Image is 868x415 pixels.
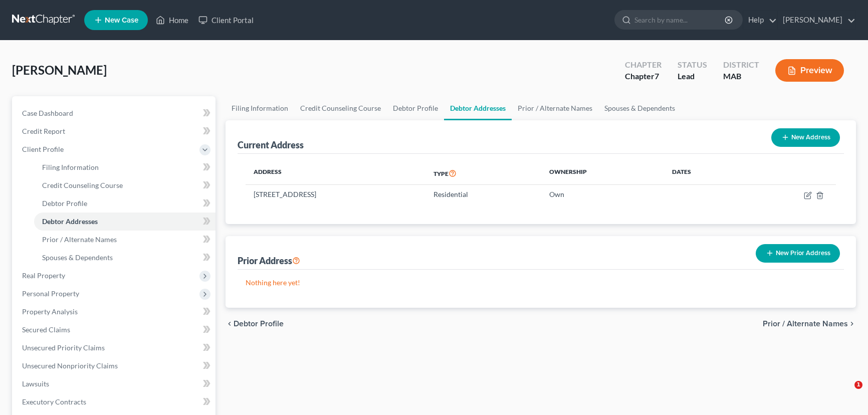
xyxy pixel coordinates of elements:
[34,176,215,194] a: Credit Counseling Course
[246,278,836,288] p: Nothing here yet!
[444,96,512,120] a: Debtor Addresses
[246,162,425,185] th: Address
[226,96,294,120] a: Filing Information
[22,145,64,153] span: Client Profile
[22,361,118,370] span: Unsecured Nonpriority Claims
[34,194,215,213] a: Debtor Profile
[763,320,856,328] button: Prior / Alternate Names chevron_right
[14,375,215,393] a: Lawsuits
[834,381,858,405] iframe: Intercom live chat
[655,71,659,81] span: 7
[763,320,848,328] span: Prior / Alternate Names
[778,11,855,29] a: [PERSON_NAME]
[723,59,759,71] div: District
[14,104,215,122] a: Case Dashboard
[238,139,304,151] div: Current Address
[14,303,215,321] a: Property Analysis
[14,357,215,375] a: Unsecured Nonpriority Claims
[42,181,123,189] span: Credit Counseling Course
[678,59,707,71] div: Status
[42,235,117,244] span: Prior / Alternate Names
[664,162,744,185] th: Dates
[22,109,73,117] span: Case Dashboard
[771,128,840,147] button: New Address
[105,17,138,24] span: New Case
[425,185,541,204] td: Residential
[34,213,215,231] a: Debtor Addresses
[42,163,99,171] span: Filing Information
[294,96,387,120] a: Credit Counseling Course
[756,244,840,263] button: New Prior Address
[226,320,234,328] i: chevron_left
[512,96,598,120] a: Prior / Alternate Names
[22,325,70,334] span: Secured Claims
[34,158,215,176] a: Filing Information
[22,271,65,280] span: Real Property
[151,11,193,29] a: Home
[775,59,844,82] button: Preview
[42,217,98,226] span: Debtor Addresses
[848,320,856,328] i: chevron_right
[22,127,65,135] span: Credit Report
[246,185,425,204] td: [STREET_ADDRESS]
[22,289,79,298] span: Personal Property
[598,96,681,120] a: Spouses & Dependents
[743,11,777,29] a: Help
[634,11,726,29] input: Search by name...
[14,122,215,140] a: Credit Report
[541,185,664,204] td: Own
[22,307,78,316] span: Property Analysis
[625,59,662,71] div: Chapter
[42,253,113,262] span: Spouses & Dependents
[238,255,300,267] div: Prior Address
[854,381,862,389] span: 1
[22,343,105,352] span: Unsecured Priority Claims
[226,320,284,328] button: chevron_left Debtor Profile
[387,96,444,120] a: Debtor Profile
[425,162,541,185] th: Type
[34,231,215,249] a: Prior / Alternate Names
[14,321,215,339] a: Secured Claims
[193,11,259,29] a: Client Portal
[625,71,662,82] div: Chapter
[42,199,87,207] span: Debtor Profile
[678,71,707,82] div: Lead
[22,397,86,406] span: Executory Contracts
[34,249,215,267] a: Spouses & Dependents
[234,320,284,328] span: Debtor Profile
[723,71,759,82] div: MAB
[541,162,664,185] th: Ownership
[22,379,49,388] span: Lawsuits
[12,63,107,77] span: [PERSON_NAME]
[14,393,215,411] a: Executory Contracts
[14,339,215,357] a: Unsecured Priority Claims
